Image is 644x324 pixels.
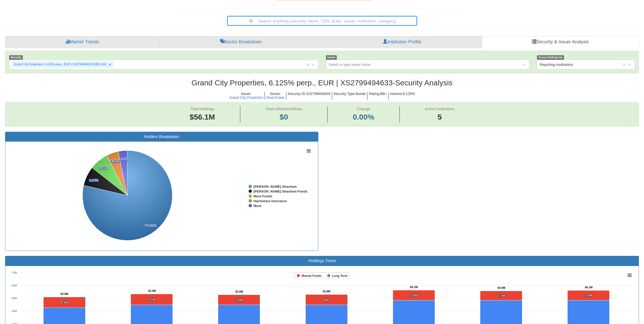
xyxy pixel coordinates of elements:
[228,92,265,100] h5: Issuer :
[302,274,321,278] tspan: Mutual Funds
[254,194,272,198] tspan: More Funds
[332,274,347,278] tspan: Long Term
[425,112,454,123] span: 5
[145,224,156,227] tspan: 78.62%
[254,199,287,203] tspan: Hachshara Insurance
[266,96,284,100] button: Real Estate
[323,290,330,293] tspan: 52.8M
[12,62,107,67] div: Grand City Properties, 6.125% perp., EUR | XS2799494633 ($56.1M)
[254,189,307,193] tspan: [PERSON_NAME] Shacham Funds
[326,55,337,60] span: Issuer
[12,310,17,313] text: 40M
[353,112,374,123] span: 0.00%
[60,292,68,295] tspan: 50.9M
[357,107,370,111] span: Change
[12,284,17,287] text: 60M
[425,107,454,111] span: Active Institutions
[286,92,332,100] h5: Security ID : XS2799494633
[5,79,639,87] h2: Grand City Properties, 6.125% perp., EUR | XS2799494633 - Security Analysis
[228,16,417,25] div: Search anything (security name, ISIN, ticker, issuer, institution, category)...
[322,36,482,48] a: Institution Profile
[9,55,23,60] span: Security
[110,159,120,163] tspan: 4.26%
[89,178,98,182] tspan: 6.96%
[482,36,639,48] a: Security & Issuer Analysis
[497,294,505,298] tspan: 7.3M
[265,92,286,100] h5: Sector :
[235,298,243,302] tspan: 7.8M
[5,36,159,48] a: Market Trends
[99,166,108,169] tspan: 6.88%
[119,157,128,161] tspan: 3.28%
[159,36,322,48] a: Sector Breakdown
[254,185,297,188] tspan: [PERSON_NAME] Shacham
[190,107,214,111] span: Total Holdings
[329,62,371,67] div: Select or type Issuer name
[229,96,263,100] button: Grand City Properties
[148,289,156,292] tspan: 53.3M
[389,92,416,100] h5: Interest : 6.125%
[497,286,505,289] tspan: 55.6M
[190,113,215,121] span: $56.1M
[540,62,573,67] div: Reporting Institutions
[9,135,314,139] h3: Holders Breakdown
[332,92,368,100] h5: Security Type : Bonds
[585,294,592,297] tspan: 7.8M
[324,298,329,302] tspan: 8M
[235,290,243,293] tspan: 52.6M
[410,285,418,289] tspan: 56.1M
[280,113,288,121] span: $0
[61,301,68,304] tspan: 8.4M
[368,92,389,100] h5: Rating : BB+
[9,259,635,263] h3: Holdings Trend
[254,204,261,208] tspan: More
[265,107,302,111] span: Total Inflows/Outflows
[585,286,593,289] tspan: 56.1M
[12,297,17,300] text: 50M
[12,271,17,274] text: 70M
[537,55,564,60] span: Group Holdings by
[148,298,155,301] tspan: 8.5M
[410,294,418,297] tspan: 7.8M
